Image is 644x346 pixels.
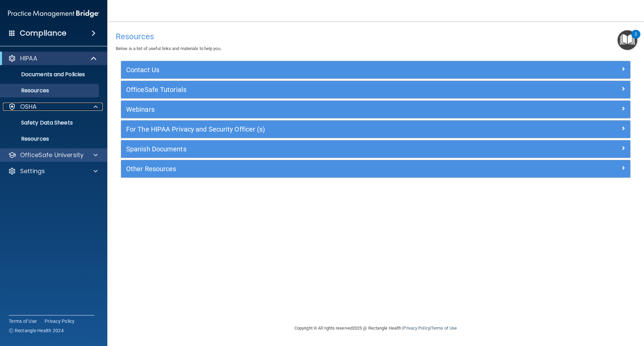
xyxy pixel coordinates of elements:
a: Other Resources [126,163,625,174]
p: HIPAA [20,54,37,62]
h5: Contact Us [126,66,498,73]
h5: For The HIPAA Privacy and Security Officer (s) [126,126,498,133]
div: 2 [635,34,637,43]
h5: Spanish Documents [126,145,498,153]
button: Open Resource Center, 2 new notifications [618,30,637,50]
h5: Webinars [126,106,498,113]
p: OSHA [20,103,37,111]
span: Below is a list of useful links and materials to help you. [116,46,221,51]
a: OfficeSafe University [8,151,98,159]
p: Resources [4,136,96,142]
a: Terms of Use [431,326,457,331]
p: Settings [20,167,45,175]
h4: Compliance [20,29,66,38]
a: Contact Us [126,64,625,75]
a: HIPAA [8,54,97,62]
a: Webinars [126,104,625,115]
a: Spanish Documents [126,144,625,154]
a: For The HIPAA Privacy and Security Officer (s) [126,124,625,135]
a: Privacy Policy [45,318,75,325]
h5: Other Resources [126,165,498,172]
img: PMB logo [8,7,99,20]
span: Ⓒ Rectangle Health 2024 [9,327,64,334]
p: Resources [4,87,96,94]
a: Terms of Use [9,318,37,325]
div: Copyright © All rights reserved 2025 @ Rectangle Health | | [253,317,498,339]
a: Settings [8,167,98,175]
a: OfficeSafe Tutorials [126,84,625,95]
h4: Resources [116,32,636,41]
a: Privacy Policy [403,326,430,331]
h5: OfficeSafe Tutorials [126,86,498,93]
p: Safety Data Sheets [4,119,96,126]
p: Documents and Policies [4,71,96,78]
a: OSHA [8,103,98,111]
p: OfficeSafe University [20,151,84,159]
